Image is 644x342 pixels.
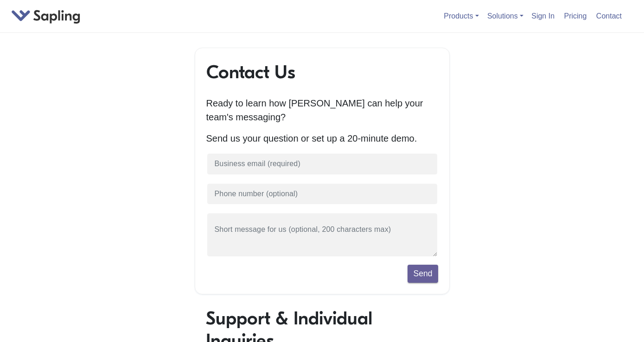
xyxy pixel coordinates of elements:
input: Business email (required) [206,153,438,175]
button: Send [408,265,438,282]
a: Sign In [528,8,558,24]
p: Send us your question or set up a 20-minute demo. [206,131,438,145]
a: Contact [593,8,625,24]
a: Solutions [487,12,523,20]
h1: Contact Us [206,61,438,83]
input: Phone number (optional) [206,183,438,205]
a: Pricing [561,8,591,24]
p: Ready to learn how [PERSON_NAME] can help your team's messaging? [206,96,438,124]
a: Products [444,12,478,20]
